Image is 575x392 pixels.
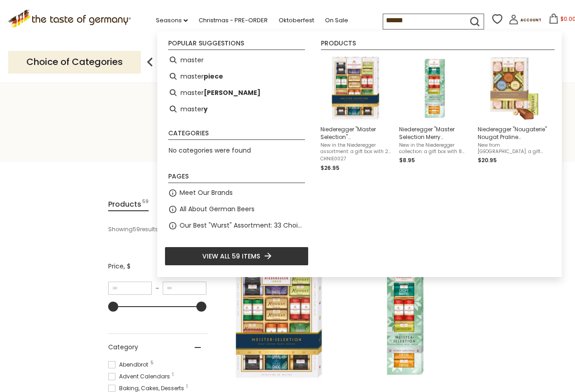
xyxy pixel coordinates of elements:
[509,15,541,28] a: Account
[478,142,549,155] span: New from [GEOGRAPHIC_DATA]: a gift box with 16 of the finest nougat creations that melt in your m...
[141,53,159,71] img: previous arrow
[156,15,188,25] a: Seasons
[202,251,260,261] span: View all 59 items
[124,262,130,271] span: , $
[165,201,309,218] li: All About German Beers
[108,372,173,381] span: Advent Calendars
[478,156,497,164] span: $20.95
[279,15,314,25] a: Oktoberfest
[474,52,553,176] li: Niederegger "Nougaterie" Nougat Praline Assortment, 7.2 oz
[320,142,392,155] span: New in the Niederegger assortment: a gift box with 24 marzipan treats in 12 different flavors. Yo...
[186,384,188,389] span: 1
[165,52,309,68] li: master
[168,40,305,50] li: Popular suggestions
[133,225,140,233] b: 59
[28,123,547,144] h1: Search results
[152,284,163,293] span: –
[399,125,470,141] span: Niederegger "Master Selection Merry Christmas,” Marzipan Bites, 3.5oz
[165,68,309,84] li: masterpiece
[165,247,309,266] li: View all 59 items
[325,15,348,25] a: On Sale
[108,262,130,271] span: Price
[180,204,255,214] a: All About German Beers
[199,15,268,25] a: Christmas - PRE-ORDER
[165,185,309,201] li: Meet Our Brands
[395,52,474,176] li: Niederegger "Master Selection Merry Christmas,” Marzipan Bites, 3.5oz
[320,164,340,172] span: $26.95
[220,261,340,382] img: Niederegger "Master Selection" Marzipan and Nougat Praline Assortment, 10.6 oz
[320,55,392,173] a: Niederegger "Master Selection" [PERSON_NAME] and Nougat Praline Assortment, 10.6 ozNew in the Nie...
[345,261,465,382] img: Niederegger Master Selectin Merry Christmas
[157,31,562,277] div: Instant Search Results
[172,372,174,377] span: 1
[320,125,392,141] span: Niederegger "Master Selection" [PERSON_NAME] and Nougat Praline Assortment, 10.6 oz
[320,156,392,162] span: CHNIE0027
[402,55,468,121] img: Niederegger Master Selectin Merry Christmas
[165,218,309,234] li: Our Best "Wurst" Assortment: 33 Choices For The Grillabend
[321,40,555,50] li: Products
[204,104,208,114] b: y
[399,55,470,173] a: Niederegger Master Selectin Merry ChristmasNiederegger "Master Selection Merry Christmas,” Marzip...
[142,198,149,210] span: 59
[168,130,305,140] li: Categories
[180,220,305,231] a: Our Best "Wurst" Assortment: 33 Choices For The Grillabend
[108,361,151,369] span: Abendbrot
[108,222,329,237] div: Showing results for " "
[108,282,152,295] input: Minimum value
[399,156,415,164] span: $8.95
[204,71,223,82] b: piece
[480,55,546,121] img: Niederegger Nougat Praline Assortment
[108,198,149,211] a: View Products Tab
[520,18,541,23] span: Account
[169,146,251,155] span: No categories were found
[204,88,260,98] b: [PERSON_NAME]
[168,173,305,183] li: Pages
[8,51,141,73] p: Choice of Categories
[108,342,138,352] span: Category
[399,142,470,155] span: New in the Niederegger collection: a gift box with 8 assorted marzipan treats in 4 different flav...
[180,188,233,198] a: Meet Our Brands
[478,55,549,173] a: Niederegger Nougat Praline AssortmentNiederegger "Nougaterie" Nougat Praline Assortment, 7.2 ozNe...
[165,84,309,101] li: masterbaker
[165,101,309,117] li: mastery
[317,52,395,176] li: Niederegger "Master Selection" Marzipan and Nougat Praline Assortment, 10.6 oz
[150,361,154,365] span: 5
[163,282,206,295] input: Maximum value
[478,125,549,141] span: Niederegger "Nougaterie" Nougat Praline Assortment, 7.2 oz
